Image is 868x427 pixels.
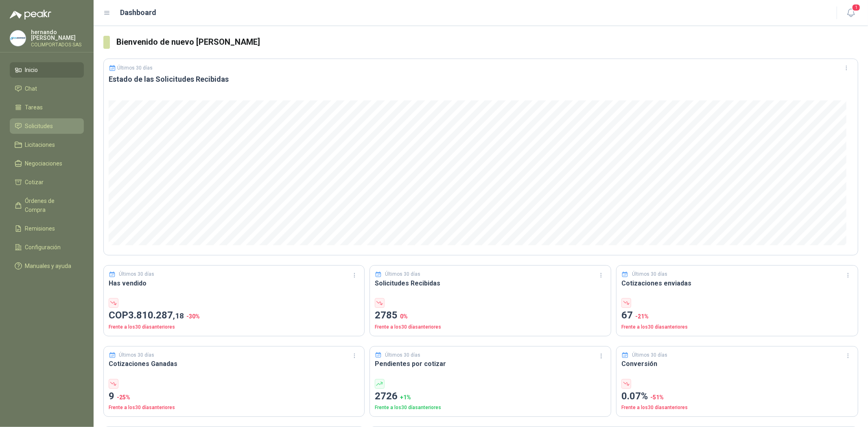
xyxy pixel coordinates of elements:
p: Frente a los 30 días anteriores [375,323,606,331]
span: 0 % [400,313,408,320]
a: Remisiones [10,221,84,236]
h3: Cotizaciones Ganadas [109,359,359,369]
span: Inicio [25,65,38,74]
span: -21 % [635,313,649,320]
span: -30 % [186,313,200,320]
p: COP [109,308,359,323]
a: Manuales y ayuda [10,258,84,274]
p: Últimos 30 días [119,270,155,278]
span: Solicitudes [25,122,53,131]
p: 2726 [375,389,606,404]
span: Cotizar [25,178,44,187]
a: Licitaciones [10,137,84,152]
a: Chat [10,81,84,96]
a: Configuración [10,240,84,255]
a: Órdenes de Compra [10,193,84,218]
img: Logo peakr [10,10,51,20]
span: -51 % [650,394,664,401]
p: Últimos 30 días [632,351,667,359]
a: Cotizar [10,174,84,190]
span: Tareas [25,103,43,112]
h3: Has vendido [109,278,359,288]
p: Frente a los 30 días anteriores [109,404,359,412]
p: Últimos 30 días [119,351,155,359]
a: Tareas [10,100,84,115]
span: Licitaciones [25,140,55,149]
span: 1 [852,4,861,11]
span: + 1 % [400,394,411,401]
p: 0.07% [621,389,853,404]
h1: Dashboard [120,7,157,18]
p: Últimos 30 días [385,270,420,278]
p: 9 [109,389,359,404]
a: Solicitudes [10,118,84,134]
span: Órdenes de Compra [25,196,76,214]
span: Negociaciones [25,159,63,168]
p: Frente a los 30 días anteriores [621,404,853,412]
p: 2785 [375,308,606,323]
span: -25 % [117,394,130,401]
img: Company Logo [10,30,26,46]
p: Frente a los 30 días anteriores [375,404,606,412]
p: Frente a los 30 días anteriores [621,323,853,331]
h3: Cotizaciones enviadas [621,278,853,288]
h3: Bienvenido de nuevo [PERSON_NAME] [116,36,858,48]
a: Negociaciones [10,156,84,171]
span: Chat [25,84,37,93]
p: hernando [PERSON_NAME] [31,29,84,41]
button: 1 [844,6,858,20]
p: Últimos 30 días [632,270,667,278]
h3: Pendientes por cotizar [375,359,606,369]
span: Manuales y ayuda [25,261,72,270]
span: ,18 [173,311,184,320]
p: Frente a los 30 días anteriores [109,323,359,331]
h3: Conversión [621,359,853,369]
p: 67 [621,308,853,323]
span: Configuración [25,243,61,252]
a: Inicio [10,62,84,78]
h3: Estado de las Solicitudes Recibidas [109,74,853,84]
p: Últimos 30 días [385,351,420,359]
p: Últimos 30 días [118,65,153,71]
h3: Solicitudes Recibidas [375,278,606,288]
span: Remisiones [25,224,55,233]
p: COLIMPORTADOS SAS [31,42,84,47]
span: 3.810.287 [128,309,184,321]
